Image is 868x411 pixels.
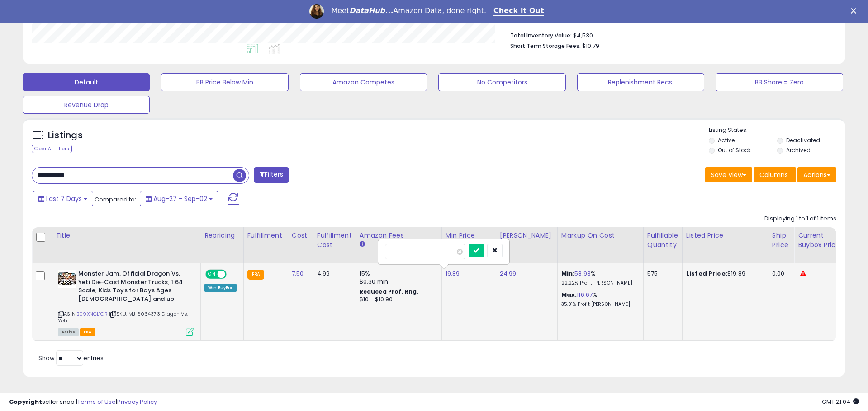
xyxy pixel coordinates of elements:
a: 24.99 [500,269,517,278]
div: Clear All Filters [32,145,72,153]
div: Fulfillable Quantity [647,231,678,250]
label: Archived [786,146,811,154]
span: 2025-09-10 21:04 GMT [822,397,859,406]
div: 4.99 [317,270,349,278]
b: Listed Price: [686,269,727,278]
h5: Listings [48,129,83,142]
span: Last 7 Days [46,194,82,203]
i: DataHub... [349,6,393,15]
li: $4,530 [510,29,830,40]
img: Profile image for Georgie [309,4,324,19]
button: Last 7 Days [33,191,93,206]
b: Reduced Prof. Rng. [360,288,419,295]
div: 575 [647,270,675,278]
div: % [561,270,636,286]
small: FBA [247,270,264,280]
div: Close [851,8,860,14]
a: 116.67 [577,290,593,299]
span: Aug-27 - Sep-02 [153,194,207,203]
div: Listed Price [686,231,764,240]
a: Check It Out [493,6,544,16]
p: Listing States: [709,126,845,135]
button: Aug-27 - Sep-02 [140,191,218,206]
a: Privacy Policy [117,397,157,406]
span: All listings currently available for purchase on Amazon [58,328,79,336]
a: 7.50 [292,269,304,278]
div: Meet Amazon Data, done right. [331,6,486,15]
img: 51kdWo1v9mL._SL40_.jpg [58,270,76,288]
div: $0.30 min [360,278,435,286]
div: Ship Price [772,231,790,250]
span: Columns [759,170,788,179]
a: 58.93 [574,269,591,278]
button: BB Share = Zero [716,73,843,91]
button: Replenishment Recs. [577,73,704,91]
a: 19.89 [446,269,460,278]
div: Displaying 1 to 1 of 1 items [764,215,836,223]
b: Min: [561,269,575,278]
button: BB Price Below Min [161,73,288,91]
label: Deactivated [786,136,820,144]
button: Columns [754,167,796,182]
div: Title [56,231,197,240]
label: Out of Stock [718,146,751,154]
div: Fulfillment Cost [317,231,352,250]
button: Filters [254,167,289,183]
b: Total Inventory Value: [510,32,572,39]
label: Active [718,136,735,144]
div: Current Buybox Price [798,231,844,250]
div: Win BuyBox [204,284,237,292]
th: The percentage added to the cost of goods (COGS) that forms the calculator for Min & Max prices. [557,227,643,263]
b: Short Term Storage Fees: [510,42,581,50]
div: Fulfillment [247,231,284,240]
span: Show: entries [38,354,104,362]
div: Cost [292,231,309,240]
div: Markup on Cost [561,231,640,240]
span: $10.79 [582,42,599,50]
a: Terms of Use [77,397,116,406]
div: ASIN: [58,270,194,335]
span: OFF [225,271,240,278]
button: Amazon Competes [300,73,427,91]
button: No Competitors [438,73,565,91]
a: B09XNCL1GR [76,310,108,318]
button: Save View [705,167,752,182]
div: $19.89 [686,270,761,278]
b: Monster Jam, Official Dragon Vs. Yeti Die-Cast Monster Trucks, 1:64 Scale, Kids Toys for Boys Age... [78,270,188,305]
div: [PERSON_NAME] [500,231,554,240]
div: 0.00 [772,270,787,278]
strong: Copyright [9,397,42,406]
div: Repricing [204,231,240,240]
span: Compared to: [95,195,136,204]
p: 22.22% Profit [PERSON_NAME] [561,280,636,286]
small: Amazon Fees. [360,240,365,248]
div: Min Price [446,231,492,240]
span: ON [206,271,218,278]
b: Max: [561,290,577,299]
div: $10 - $10.90 [360,296,435,304]
span: FBA [80,328,95,336]
p: 35.01% Profit [PERSON_NAME] [561,301,636,308]
span: | SKU: MJ 6064373 Dragon Vs. Yeti [58,310,189,324]
div: % [561,291,636,308]
button: Revenue Drop [23,96,150,114]
div: Amazon Fees [360,231,438,240]
div: 15% [360,270,435,278]
div: seller snap | | [9,398,157,406]
button: Default [23,73,150,91]
button: Actions [797,167,836,182]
